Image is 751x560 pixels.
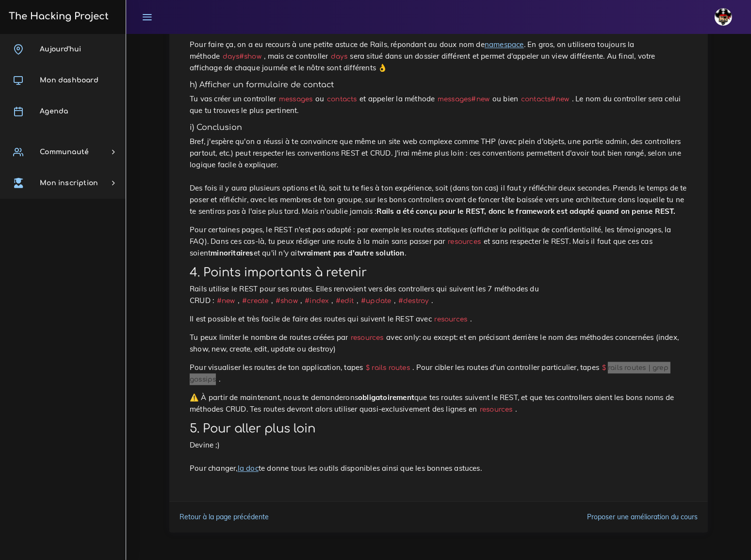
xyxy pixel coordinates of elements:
[333,296,357,306] code: #edit
[239,296,271,306] code: #create
[715,8,732,26] img: avatar
[40,108,68,115] span: Agenda
[435,94,492,104] code: messages#new
[477,404,515,415] code: resources
[40,179,98,187] span: Mon inscription
[190,392,687,415] p: ⚠️ À partir de maintenant, nous te demanderons que tes routes suivent le REST, et que tes control...
[180,512,269,521] a: Retour à la page précédente
[190,422,687,436] h2: 5. Pour aller plus loin
[348,333,386,343] code: resources
[328,51,350,62] code: days
[395,296,431,306] code: #destroy
[190,283,687,306] p: Rails utilise le REST pour ses routes. Elles renvoient vers des controllers qui suivent les 7 mét...
[211,248,253,257] strong: minoritaires
[445,237,484,247] code: resources
[190,123,687,132] h5: i) Conclusion
[40,148,89,156] span: Communauté
[40,77,98,84] span: Mon dashboard
[300,248,405,257] strong: vraiment pas d'autre solution
[238,464,259,473] a: la doc
[190,332,687,355] p: Tu peux limiter le nombre de routes créées par avec only: ou except: et en précisant derrière le ...
[190,363,669,384] code: $ rails routes | grep gossips
[190,313,687,325] p: Il est possible et très facile de faire des routes qui suivent le REST avec .
[40,46,81,53] span: Aujourd'hui
[324,94,359,104] code: contacts
[214,296,238,306] code: #new
[190,4,687,74] p: Ce cas est intéressant, sachant que l'on utilise déjà pour gérer l'affichage aux moussaillons et ...
[190,439,687,474] p: Devine ;) Pour changer, te donne tous les outils disponibles ainsi que les bonnes astuces.
[363,363,412,373] code: $ rails routes
[276,94,315,104] code: messages
[220,51,264,62] code: days#show
[376,207,676,216] strong: Rails a été conçu pour le REST, donc le framework est adapté quand on pense REST.
[518,94,572,104] code: contacts#new
[190,362,687,385] p: Pour visualiser les routes de ton application, tapes . Pour cibler les routes d'un controller par...
[587,512,698,521] a: Proposer une amélioration du cours
[358,393,414,402] strong: obligatoirement
[485,40,524,49] a: namespace
[190,80,687,90] h5: h) Afficher un formulaire de contact
[273,296,300,306] code: #show
[6,11,109,22] h3: The Hacking Project
[190,93,687,116] p: Tu vas créer un controller ou et appeler la méthode ou bien . Le nom du controller sera celui que...
[190,266,687,280] h2: 4. Points importants à retenir
[190,136,687,217] p: Bref, j'espère qu'on a réussi à te convaincre que même un site web complexe comme THP (avec plein...
[432,314,470,324] code: resources
[190,224,687,259] p: Pour certaines pages, le REST n'est pas adapté : par exemple les routes statiques (afficher la po...
[359,296,394,306] code: #update
[302,296,331,306] code: #index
